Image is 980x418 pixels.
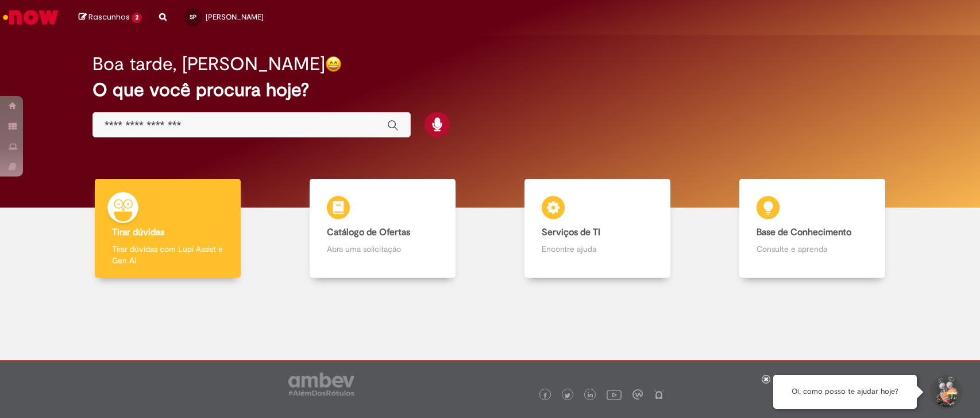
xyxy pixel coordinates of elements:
img: logo_footer_twitter.png [565,393,570,398]
img: logo_footer_ambev_rotulo_gray.png [288,373,354,396]
span: Rascunhos [88,11,130,22]
b: Serviços de TI [542,227,600,238]
p: Tirar dúvidas com Lupi Assist e Gen Ai [112,243,223,266]
a: Rascunhos [79,12,142,23]
img: happy-face.png [325,56,342,72]
b: Base de Conhecimento [757,227,851,238]
img: logo_footer_workplace.png [632,389,643,400]
span: [PERSON_NAME] [206,12,264,22]
p: Consulte e aprenda [757,243,868,255]
h2: O que você procura hoje? [92,80,888,100]
span: 2 [132,13,142,23]
p: Encontre ajuda [542,243,653,255]
a: Serviços de TI Encontre ajuda [490,179,705,278]
a: Base de Conhecimento Consulte e aprenda [705,179,920,278]
a: Catálogo de Ofertas Abra uma solicitação [275,179,490,278]
div: Oi, como posso te ajudar hoje? [773,375,917,409]
p: Abra uma solicitação [327,243,438,255]
b: Catálogo de Ofertas [327,227,410,238]
img: logo_footer_facebook.png [542,393,548,398]
span: SP [190,13,196,21]
button: Iniciar Conversa de Suporte [928,375,963,409]
a: Tirar dúvidas Tirar dúvidas com Lupi Assist e Gen Ai [60,179,275,278]
img: logo_footer_linkedin.png [588,392,593,399]
img: logo_footer_naosei.png [654,389,664,400]
img: ServiceNow [1,6,60,29]
img: logo_footer_youtube.png [607,387,622,402]
h2: Boa tarde, [PERSON_NAME] [92,54,325,74]
b: Tirar dúvidas [112,227,164,238]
